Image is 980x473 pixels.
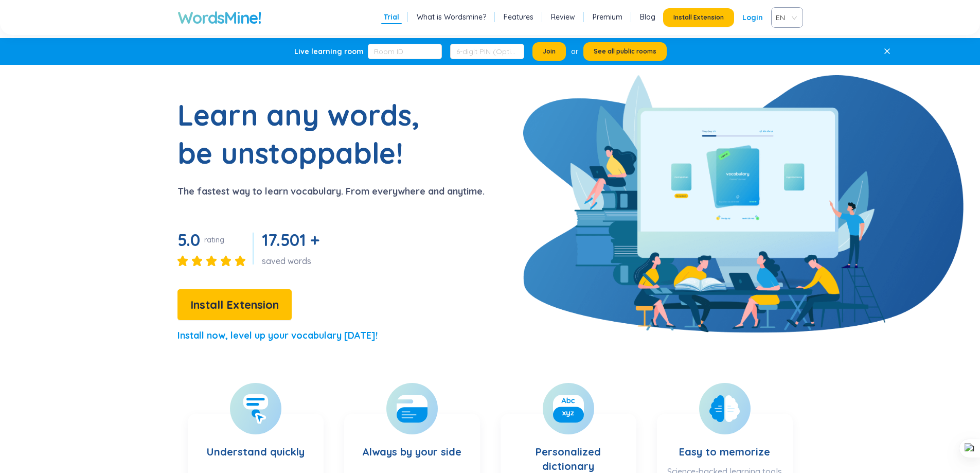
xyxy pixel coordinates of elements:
[571,46,578,57] div: or
[177,289,292,320] button: Install Extension
[583,42,667,61] button: See all public rooms
[368,44,442,59] input: Room ID
[543,47,556,56] span: Join
[742,8,763,27] a: Login
[190,296,279,314] span: Install Extension
[384,12,399,22] a: Trial
[177,230,200,250] span: 5.0
[640,12,655,22] a: Blog
[450,44,524,59] input: 6-digit PIN (Optional)
[262,255,324,267] div: saved words
[594,47,656,56] span: See all public rooms
[294,46,364,57] div: Live learning room
[679,424,770,461] h3: Easy to memorize
[362,424,461,466] h3: Always by your side
[177,301,292,311] a: Install Extension
[532,42,566,61] button: Join
[177,96,435,172] h1: Learn any words, be unstoppable!
[177,328,378,343] p: Install now, level up your vocabulary [DATE]!
[551,12,575,22] a: Review
[207,424,305,466] h3: Understand quickly
[504,12,533,22] a: Features
[417,12,486,22] a: What is Wordsmine?
[262,230,319,250] span: 17.501 +
[204,235,224,245] div: rating
[177,184,485,199] p: The fastest way to learn vocabulary. From everywhere and anytime.
[776,10,794,25] span: VIE
[673,13,724,22] span: Install Extension
[663,8,734,27] button: Install Extension
[177,7,261,28] a: WordsMine!
[593,12,622,22] a: Premium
